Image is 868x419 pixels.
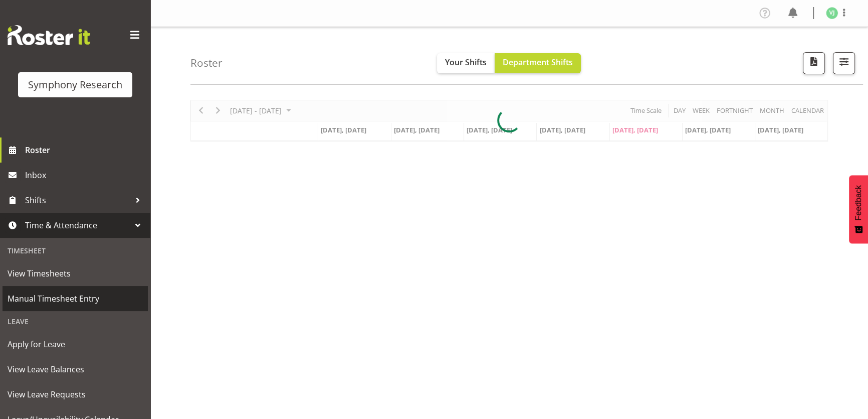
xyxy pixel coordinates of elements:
[803,52,825,74] button: Download a PDF of the roster according to the set date range.
[8,291,143,306] span: Manual Timesheet Entry
[826,7,838,19] img: vishal-jain1986.jpg
[3,240,148,261] div: Timesheet
[190,57,223,69] h4: Roster
[445,57,487,68] span: Your Shifts
[25,143,145,158] span: Roster
[8,337,143,352] span: Apply for Leave
[503,57,573,68] span: Department Shifts
[833,52,855,74] button: Filter Shifts
[3,261,148,286] a: View Timesheets
[3,357,148,382] a: View Leave Balances
[8,266,143,281] span: View Timesheets
[3,311,148,332] div: Leave
[3,332,148,357] a: Apply for Leave
[25,218,130,233] span: Time & Attendance
[8,362,143,377] span: View Leave Balances
[3,382,148,407] a: View Leave Requests
[495,53,581,73] button: Department Shifts
[437,53,495,73] button: Your Shifts
[854,185,863,220] span: Feedback
[8,25,90,45] img: Rosterit website logo
[25,168,145,183] span: Inbox
[3,286,148,311] a: Manual Timesheet Entry
[25,193,130,208] span: Shifts
[849,175,868,243] button: Feedback - Show survey
[28,77,122,92] div: Symphony Research
[8,387,143,402] span: View Leave Requests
